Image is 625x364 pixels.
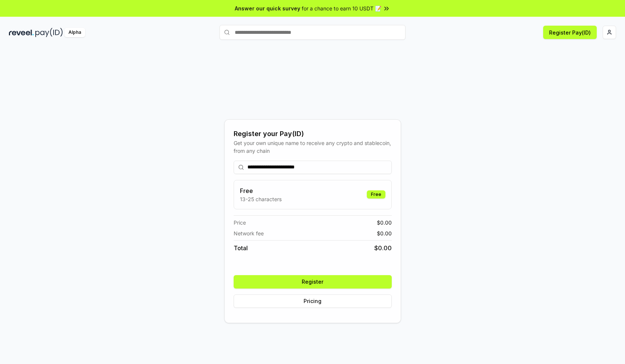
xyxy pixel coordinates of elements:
div: Free [367,190,385,199]
span: $ 0.00 [377,229,392,237]
img: reveel_dark [9,28,34,37]
p: 13-25 characters [240,195,282,203]
div: Alpha [64,28,85,37]
span: for a chance to earn 10 USDT 📝 [302,4,381,12]
div: Get your own unique name to receive any crypto and stablecoin, from any chain [234,139,392,155]
div: Register your Pay(ID) [234,129,392,139]
h3: Free [240,186,282,195]
span: Network fee [234,229,264,237]
span: $ 0.00 [377,219,392,226]
span: Total [234,244,248,252]
button: Pricing [234,294,392,308]
span: $ 0.00 [374,244,392,252]
img: pay_id [35,28,63,37]
span: Answer our quick survey [235,4,300,12]
button: Register Pay(ID) [543,26,597,39]
button: Register [234,275,392,289]
span: Price [234,219,246,226]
